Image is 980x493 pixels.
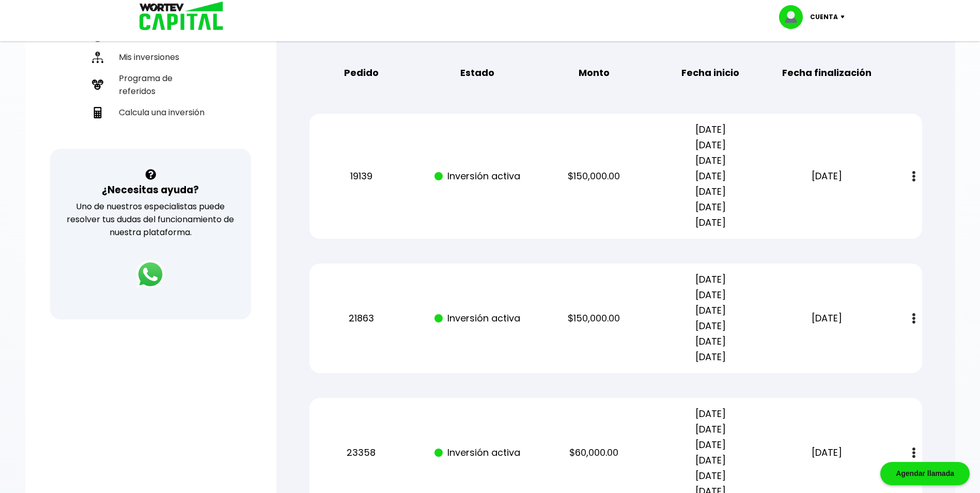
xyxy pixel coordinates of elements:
[92,79,103,90] img: recomiendanos-icon.9b8e9327.svg
[312,168,410,184] p: 19139
[838,16,852,19] img: icon-down
[880,462,970,485] div: Agendar llamada
[545,311,643,326] p: $150,000.00
[344,65,379,81] b: Pedido
[429,311,527,326] p: Inversión activa
[102,182,199,197] h3: ¿Necesitas ayuda?
[88,68,213,102] a: Programa de referidos
[88,47,213,68] a: Mis inversiones
[92,107,103,118] img: calculadora-icon.17d418c4.svg
[661,122,759,230] p: [DATE] [DATE] [DATE] [DATE] [DATE] [DATE] [DATE]
[312,311,410,326] p: 21863
[545,445,643,460] p: $60,000.00
[778,168,876,184] p: [DATE]
[460,65,494,81] b: Estado
[778,445,876,460] p: [DATE]
[136,260,165,289] img: logos_whatsapp-icon.242b2217.svg
[681,65,739,81] b: Fecha inicio
[545,168,643,184] p: $150,000.00
[92,52,103,63] img: inversiones-icon.6695dc30.svg
[779,5,810,29] img: profile-image
[429,445,527,460] p: Inversión activa
[661,272,759,365] p: [DATE] [DATE] [DATE] [DATE] [DATE] [DATE]
[88,102,213,123] a: Calcula una inversión
[64,200,238,239] p: Uno de nuestros especialistas puede resolver tus dudas del funcionamiento de nuestra plataforma.
[429,168,527,184] p: Inversión activa
[579,65,610,81] b: Monto
[312,445,410,460] p: 23358
[782,65,872,81] b: Fecha finalización
[810,9,838,25] p: Cuenta
[778,311,876,326] p: [DATE]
